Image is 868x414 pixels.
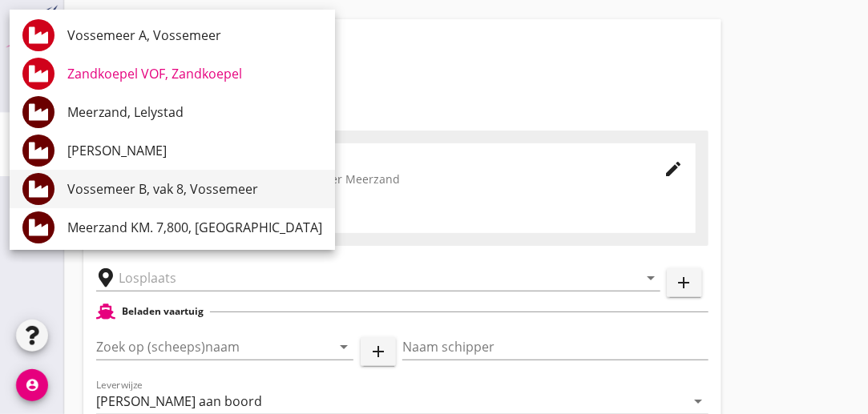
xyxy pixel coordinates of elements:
div: Zandkoepel VOF, Zandkoepel [67,64,322,83]
div: [PERSON_NAME] [67,141,322,160]
input: Losplaats [119,265,616,291]
div: Meerzand KM. 7,800, [GEOGRAPHIC_DATA] [67,218,322,237]
h2: Algemeen [96,102,709,124]
div: Vossemeer B, vak 8, Vossemeer [67,179,322,199]
i: add [369,342,388,361]
i: arrow_drop_down [334,337,353,356]
div: grinza 6 [122,209,683,226]
div: Zandkoepel VOF, Zandkoepel - IJsselmeer Meerzand [122,171,638,187]
input: Naam schipper [402,334,709,360]
h2: Beladen vaartuig [122,304,204,319]
img: logo-small.a267ee39.svg [3,4,61,63]
i: account_circle [16,369,48,401]
div: Vossemeer A, Vossemeer [67,26,322,45]
i: arrow_drop_down [641,268,660,287]
i: add [675,273,694,292]
i: edit [664,159,683,179]
i: arrow_drop_down [689,392,709,411]
div: Meerzand, Lelystad [67,102,322,122]
input: Zoek op (scheeps)naam [96,334,309,360]
div: Winzuiger [122,190,683,209]
div: [PERSON_NAME] aan boord [96,394,262,408]
div: Laadplaats - [GEOGRAPHIC_DATA] [122,151,638,171]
